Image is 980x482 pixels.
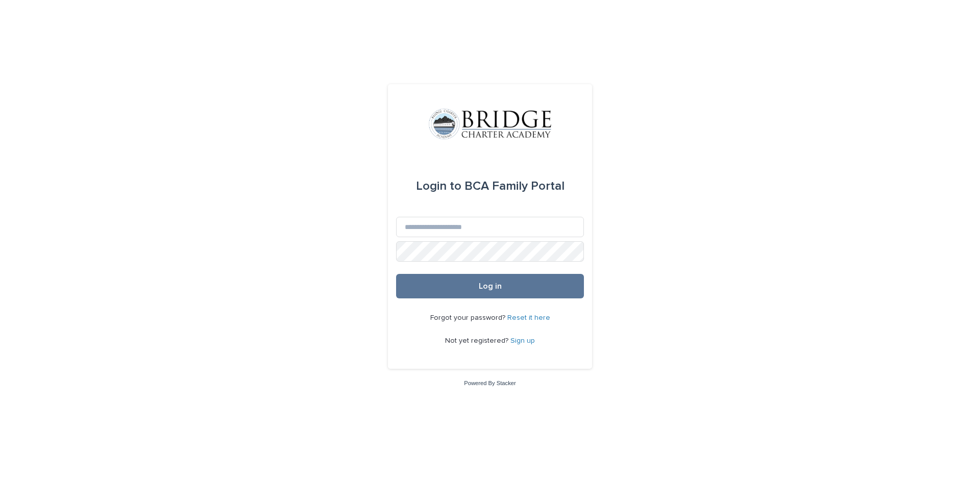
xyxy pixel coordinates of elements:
[430,314,507,321] span: Forgot your password?
[510,337,535,344] a: Sign up
[445,337,510,344] span: Not yet registered?
[429,109,551,139] img: V1C1m3IdTEidaUdm9Hs0
[464,380,516,386] a: Powered By Stacker
[416,180,461,192] span: Login to
[416,172,565,200] div: BCA Family Portal
[479,282,502,290] span: Log in
[396,274,584,298] button: Log in
[507,314,550,321] a: Reset it here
